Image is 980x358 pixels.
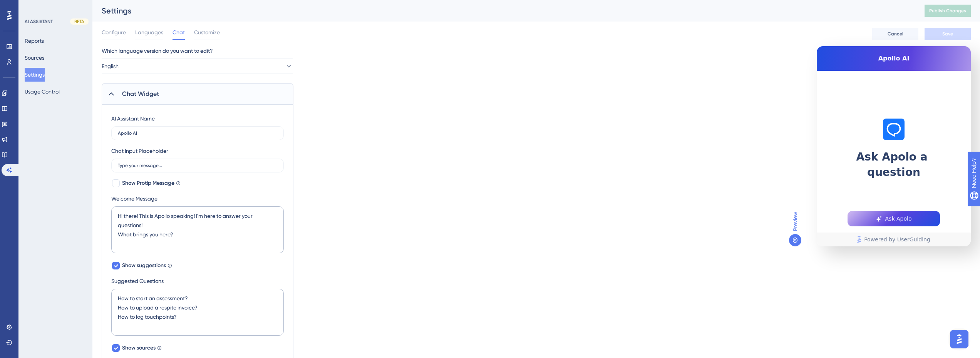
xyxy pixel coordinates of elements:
button: Save [925,28,971,40]
span: Publish Changes [929,8,966,14]
span: Languages [135,28,163,37]
label: Suggested Questions [111,276,284,286]
span: Ask Apolo [885,214,912,223]
span: Powered by UserGuiding [864,235,930,244]
span: Save [942,31,953,37]
span: Need Help? [18,2,48,11]
div: AI ASSISTANT [25,18,53,25]
span: Show suggestions [122,261,166,270]
span: English [102,62,119,71]
button: Sources [25,51,44,65]
a: Powered by UserGuiding [817,233,971,246]
button: Ask Apolo Button [848,211,940,226]
textarea: Hi there! This is Apollo speaking! I'm here to answer your questions! What brings you here? [111,206,284,253]
input: AI Assistant [118,130,277,136]
div: BETA [70,18,89,25]
textarea: How to start an assessment? How to upload a respite invoice? How to log touchpoints? [111,289,284,336]
button: Reports [25,34,44,48]
div: AI Assistant Name [111,114,155,123]
span: Cancel [888,31,903,37]
label: Welcome Message [111,194,284,203]
span: Which language version do you want to edit? [102,46,213,55]
button: Publish Changes [925,5,971,17]
button: Usage Control [25,85,60,99]
button: English [102,59,293,74]
span: Chat Widget [122,89,159,99]
span: Configure [102,28,126,37]
span: Chat [173,28,185,37]
span: Customize [194,28,220,37]
button: Settings [25,68,45,82]
div: Chat Input Placeholder [111,146,168,156]
span: Show Protip Message [122,179,174,188]
span: Ask Apolo a question [832,149,955,180]
span: Preview [791,212,800,231]
div: Settings [102,5,905,16]
span: Show sources [122,343,156,353]
button: Cancel [872,28,918,40]
span: Apollo AI [835,54,952,63]
iframe: UserGuiding AI Assistant Launcher [948,328,971,351]
input: Type your message... [118,163,277,168]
